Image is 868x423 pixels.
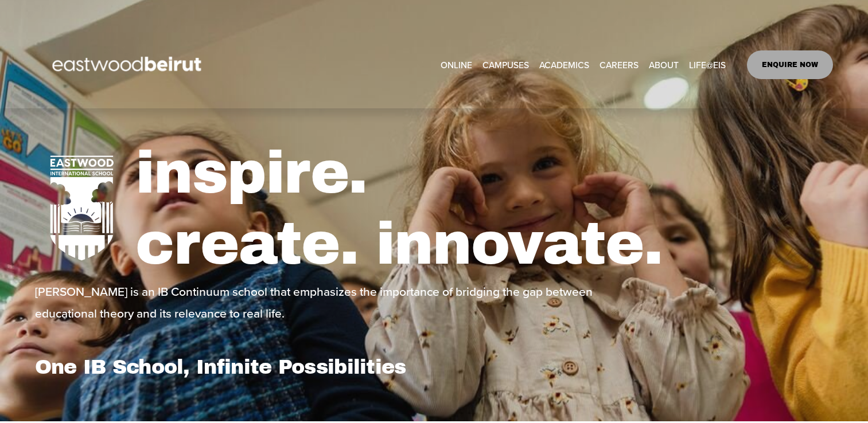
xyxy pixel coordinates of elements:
a: folder dropdown [649,56,679,73]
h1: inspire. create. innovate. [135,138,834,280]
a: CAREERS [600,56,639,73]
a: folder dropdown [539,56,589,73]
span: ACADEMICS [539,57,589,73]
img: EastwoodIS Global Site [35,36,222,94]
span: ABOUT [649,57,679,73]
a: ENQUIRE NOW [747,50,834,79]
p: [PERSON_NAME] is an IB Continuum school that emphasizes the importance of bridging the gap betwee... [35,281,599,324]
span: LIFE@EIS [689,57,726,73]
h1: One IB School, Infinite Possibilities [35,355,431,379]
a: folder dropdown [689,56,726,73]
a: folder dropdown [482,56,529,73]
span: CAMPUSES [482,57,529,73]
a: ONLINE [441,56,472,73]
